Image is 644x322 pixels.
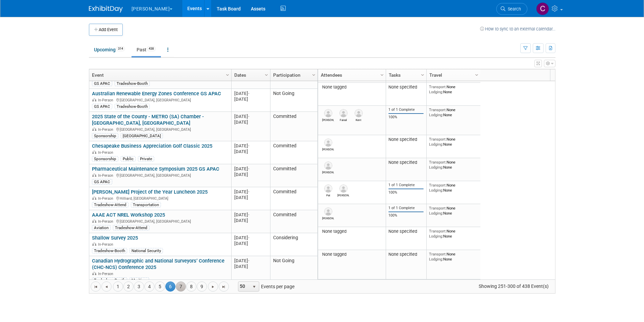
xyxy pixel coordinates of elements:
span: Transport: [429,229,447,233]
div: Maritime [129,277,149,283]
div: [DATE] [234,149,267,154]
div: [DATE] [234,91,267,96]
div: [DATE] [234,218,267,223]
div: [DATE] [234,114,267,119]
a: 9 [197,281,207,292]
span: Transport: [429,107,447,112]
div: 1 of 1 Complete [388,183,424,188]
a: Australian Renewable Energy Zones Conference GS APAC [92,91,221,97]
span: 50 [238,282,250,291]
div: Hilliard, [GEOGRAPHIC_DATA] [92,195,228,201]
div: None tagged [320,229,383,234]
span: Lodging: [429,234,443,239]
div: None None [429,84,478,94]
div: None None [429,160,478,170]
a: [PERSON_NAME] Project of the Year Luncheon 2025 [92,189,208,195]
div: [GEOGRAPHIC_DATA], [GEOGRAPHIC_DATA] [92,218,228,224]
div: Tradeshow-Booth [92,248,127,253]
div: None specified [388,252,424,257]
div: National Security [129,248,163,253]
td: Committed [270,112,317,141]
span: Column Settings [379,72,385,78]
div: [GEOGRAPHIC_DATA], [GEOGRAPHIC_DATA] [92,172,228,178]
a: Go to the first page [91,281,101,292]
span: Showing 251-300 of 438 Event(s) [472,281,555,291]
div: [DATE] [234,166,267,172]
a: Tasks [389,69,422,81]
a: Upcoming314 [89,43,130,56]
div: None specified [388,229,424,234]
img: ExhibitDay [89,6,123,13]
img: Zach Shuman [324,207,332,216]
td: Considering [270,233,317,256]
div: None None [429,137,478,147]
a: 1 [113,281,123,292]
div: [DATE] [234,143,267,149]
img: In-Person Event [92,219,96,223]
span: Transport: [429,137,447,142]
a: Column Settings [310,69,317,79]
div: 100% [388,190,424,195]
a: Shallow Survey 2025 [92,235,138,241]
a: 2025 State of the County - METRO (SA) Chamber - [GEOGRAPHIC_DATA], [GEOGRAPHIC_DATA] [92,114,204,126]
img: Esther Seah [324,162,332,170]
img: In-Person Event [92,242,96,246]
a: Go to the last page [219,281,229,292]
span: - [248,235,249,240]
a: Dates [234,69,266,81]
span: Column Settings [264,72,269,78]
div: Tradeshow-Booth [115,81,150,86]
img: In-Person Event [92,196,96,200]
div: Faisal Abdel-Qader [337,117,349,122]
a: 7 [176,281,186,292]
a: Go to the next page [208,281,218,292]
span: Go to the previous page [104,284,109,290]
span: Search [505,6,521,11]
img: Kent O'Brien [355,109,363,117]
a: 2 [123,281,134,292]
span: Column Settings [225,72,230,78]
div: Zach Shuman [322,216,334,220]
span: Transport: [429,252,447,256]
span: In-Person [98,219,115,224]
a: Go to the previous page [101,281,112,292]
span: In-Person [98,150,115,155]
a: Column Settings [419,69,426,79]
div: Public [121,156,136,162]
button: Add Event [89,24,123,36]
span: select [252,284,257,290]
div: GS APAC [92,179,112,184]
a: Search [496,3,527,15]
td: Not Going [270,89,317,112]
div: None specified [388,137,424,142]
span: In-Person [98,272,115,276]
div: Tradeshow-Attend [92,202,128,207]
div: None tagged [320,84,383,90]
span: Column Settings [420,72,425,78]
div: None tagged [320,252,383,257]
span: Lodging: [429,165,443,170]
div: [DATE] [234,264,267,269]
a: Chesapeake Business Appreciation Golf Classic 2025 [92,143,212,149]
div: Tradeshow-Booth [92,277,127,283]
div: [DATE] [234,119,267,125]
a: Participation [273,69,313,81]
span: - [248,258,249,263]
div: Paul Denny [337,193,349,197]
span: Lodging: [429,90,443,94]
img: Pat Plews [324,184,332,193]
div: [DATE] [234,96,267,102]
img: Paul Denny [339,184,348,193]
div: [DATE] [234,212,267,218]
div: Tradeshow-Booth [115,104,150,109]
span: 314 [116,46,125,51]
img: In-Person Event [92,150,96,154]
img: In-Person Event [92,127,96,131]
div: [GEOGRAPHIC_DATA], [GEOGRAPHIC_DATA] [92,97,228,103]
span: - [248,143,249,148]
div: [GEOGRAPHIC_DATA], [GEOGRAPHIC_DATA] [92,126,228,132]
a: Travel [429,69,476,81]
div: Kent O'Brien [353,117,364,122]
div: Esther Seah [322,170,334,174]
div: 100% [388,115,424,120]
